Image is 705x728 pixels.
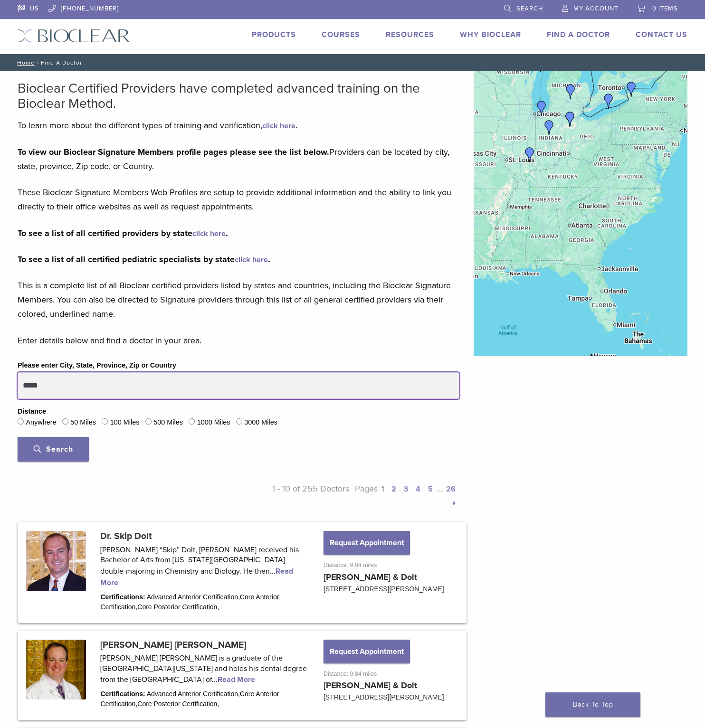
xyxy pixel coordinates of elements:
[18,254,270,265] strong: To see a list of all certified pediatric specialists by state .
[18,147,329,157] strong: To view our Bioclear Signature Members profile pages please see the list below.
[562,209,578,224] div: Dr. Harris Siegel
[252,30,296,39] a: Products
[534,199,549,215] div: Dr. Steven Leach
[516,5,543,12] span: Search
[18,360,176,371] label: Please enter City, State, Province, Zip or Country
[542,217,557,233] div: Dr. Christopher Salmon
[18,407,46,417] legend: Distance
[416,484,420,494] a: 4
[192,229,226,238] a: click here
[235,255,268,265] a: click here
[522,247,537,263] div: Dr. Chelsea Killingsworth
[391,484,396,494] a: 2
[404,484,408,494] a: 3
[262,121,295,131] a: click here
[460,30,521,39] a: Why Bioclear
[18,185,459,214] p: These Bioclear Signature Members Web Profiles are setup to provide additional information and the...
[18,145,459,173] p: Providers can be located by city, state, province, Zip code, or Country.
[18,228,228,238] strong: To see a list of all certified providers by state .
[35,60,41,65] span: /
[324,640,410,663] button: Request Appointment
[652,5,678,12] span: 0 items
[533,157,548,172] div: Dr. Brittany McKinley
[322,30,360,39] a: Courses
[428,484,433,494] a: 5
[18,278,459,321] p: This is a complete list of all Bioclear certified providers listed by states and countries, inclu...
[153,417,183,428] label: 500 Miles
[18,81,459,111] h2: Bioclear Certified Providers have completed advanced training on the Bioclear Method.
[349,482,460,510] p: Pages
[624,182,639,197] div: Dr. Lauren Chapman
[18,437,89,462] button: Search
[563,183,578,198] div: Dr. Jeffrey Beeler
[18,333,459,348] p: Enter details below and find a doctor in your area.
[545,692,640,717] a: Back To Top
[70,417,96,428] label: 50 Miles
[636,30,687,39] a: Contact Us
[10,54,695,71] nav: Find A Doctor
[381,484,384,494] a: 1
[14,59,35,66] a: Home
[324,531,410,555] button: Request Appointment
[549,150,564,165] div: Dr. Tina Lefta
[601,192,616,208] div: Dr. Ann Coambs
[238,482,349,510] p: 1 - 10 of 255 Doctors
[547,30,610,39] a: Find A Doctor
[244,417,277,428] label: 3000 Miles
[573,5,618,12] span: My Account
[18,118,459,132] p: To learn more about the different types of training and verification, .
[437,483,442,494] span: …
[26,417,56,428] label: Anywhere
[197,417,230,428] label: 1000 Miles
[386,30,434,39] a: Resources
[110,417,140,428] label: 100 Miles
[34,444,73,454] span: Search
[446,484,456,494] a: 26
[18,29,130,43] img: Bioclear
